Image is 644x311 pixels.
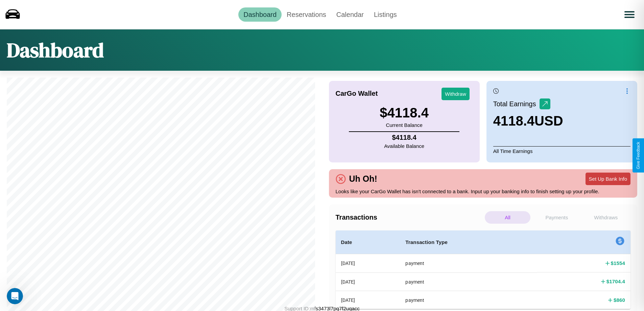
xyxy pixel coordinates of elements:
[336,272,400,291] th: [DATE]
[493,146,630,156] p: All Time Earnings
[336,214,483,221] h4: Transactions
[606,278,625,285] h4: $ 1704.4
[384,141,424,151] p: Available Balance
[384,134,424,141] h4: $ 4118.4
[336,291,400,309] th: [DATE]
[336,254,400,273] th: [DATE]
[336,230,631,309] table: simple table
[331,7,369,22] a: Calendar
[380,105,429,120] h3: $ 4118.4
[400,254,537,273] th: payment
[7,288,23,304] iframe: Intercom live chat
[405,238,531,246] h4: Transaction Type
[7,36,104,64] h1: Dashboard
[341,238,395,246] h4: Date
[400,291,537,309] th: payment
[346,174,381,184] h4: Uh Oh!
[493,98,540,110] p: Total Earnings
[583,211,629,224] p: Withdraws
[238,7,282,22] a: Dashboard
[586,173,630,185] button: Set Up Bank Info
[611,260,625,267] h4: $ 1554
[493,113,563,129] h3: 4118.4 USD
[442,88,470,100] button: Withdraw
[534,211,579,224] p: Payments
[282,7,331,22] a: Reservations
[369,7,402,22] a: Listings
[485,211,530,224] p: All
[380,120,429,130] p: Current Balance
[620,5,639,24] button: Open menu
[336,187,631,196] p: Looks like your CarGo Wallet has isn't connected to a bank. Input up your banking info to finish ...
[336,90,378,97] h4: CarGo Wallet
[614,296,625,304] h4: $ 860
[400,272,537,291] th: payment
[636,142,641,169] div: Give Feedback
